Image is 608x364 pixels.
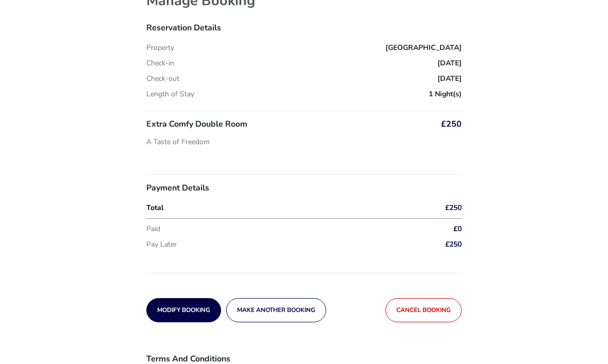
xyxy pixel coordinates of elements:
[146,241,399,248] p: Pay Later
[146,204,399,212] p: Total
[445,204,462,212] span: £250
[146,60,174,67] p: Check-in
[445,241,462,248] span: £250
[146,44,174,51] p: Property
[437,75,462,82] span: [DATE]
[146,226,399,233] p: Paid
[385,44,462,51] span: [GEOGRAPHIC_DATA]
[146,120,247,136] h3: Extra Comfy Double Room
[146,91,194,98] p: Length of Stay
[396,307,451,314] span: Cancel booking
[146,24,462,40] h3: Reservation Details
[157,307,210,314] span: Modify Booking
[437,60,462,67] span: [DATE]
[237,307,315,314] span: Make another booking
[429,91,462,98] span: 1 Night(s)
[385,298,462,322] button: Cancel booking
[226,298,326,322] button: Make another booking
[146,298,221,322] button: Modify Booking
[146,75,179,82] p: Check-out
[146,184,462,200] h3: Payment Details
[146,138,247,146] p: A Taste of Freedom
[441,120,462,128] span: £250
[453,226,462,233] span: £0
